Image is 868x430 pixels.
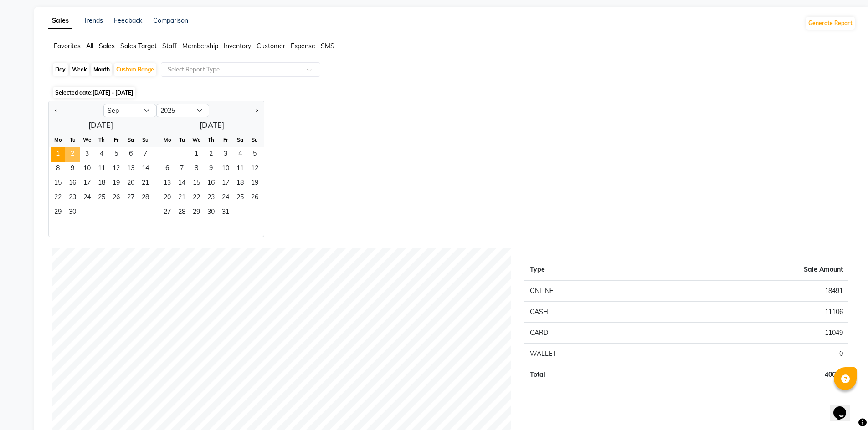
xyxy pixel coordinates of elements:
div: Sa [123,132,138,147]
span: 21 [175,191,189,206]
div: Mo [160,132,175,147]
div: Month [91,63,112,76]
div: Thursday, October 16, 2025 [204,177,218,191]
div: Wednesday, September 3, 2025 [80,147,94,162]
td: 0 [662,344,848,364]
span: 18 [233,177,247,191]
div: Custom Range [114,63,156,76]
div: Wednesday, October 22, 2025 [189,191,204,206]
div: Saturday, September 20, 2025 [123,177,138,191]
span: 23 [65,191,80,206]
div: Saturday, September 27, 2025 [123,191,138,206]
div: Sunday, October 5, 2025 [247,147,262,162]
div: Friday, September 19, 2025 [109,177,123,191]
div: Saturday, October 25, 2025 [233,191,247,206]
span: 8 [51,162,65,177]
span: 8 [189,162,204,177]
div: Tuesday, October 7, 2025 [175,162,189,177]
div: Wednesday, October 1, 2025 [189,147,204,162]
a: Comparison [153,16,188,25]
span: 30 [65,206,80,220]
span: 2 [204,147,218,162]
span: 15 [189,177,204,191]
div: Monday, October 13, 2025 [160,177,175,191]
span: 3 [80,147,94,162]
button: Generate Report [806,17,855,30]
div: Su [247,132,262,147]
div: Friday, October 17, 2025 [218,177,233,191]
span: 20 [160,191,175,206]
div: Week [70,63,89,76]
div: We [80,132,94,147]
div: Wednesday, September 10, 2025 [80,162,94,177]
span: 3 [218,147,233,162]
div: Tuesday, October 21, 2025 [175,191,189,206]
div: Day [53,63,68,76]
div: Saturday, September 6, 2025 [123,147,138,162]
td: ONLINE [524,280,662,302]
span: All [86,42,93,50]
div: Monday, September 22, 2025 [51,191,65,206]
span: 21 [138,177,153,191]
span: 19 [247,177,262,191]
div: Friday, October 10, 2025 [218,162,233,177]
select: Select year [156,104,209,117]
div: Tuesday, September 16, 2025 [65,177,80,191]
span: 26 [109,191,123,206]
span: 1 [189,147,204,162]
span: 25 [94,191,109,206]
span: 4 [233,147,247,162]
div: Sunday, September 14, 2025 [138,162,153,177]
span: 23 [204,191,218,206]
span: [DATE] - [DATE] [92,89,133,96]
div: Monday, October 20, 2025 [160,191,175,206]
th: Sale Amount [662,259,848,281]
div: Sunday, September 7, 2025 [138,147,153,162]
div: Monday, October 27, 2025 [160,206,175,220]
td: 11049 [662,323,848,344]
span: 14 [138,162,153,177]
div: Mo [51,132,65,147]
div: Thursday, September 25, 2025 [94,191,109,206]
div: Thursday, September 4, 2025 [94,147,109,162]
a: Sales [48,13,72,29]
span: 9 [204,162,218,177]
div: Tu [65,132,80,147]
td: 11106 [662,302,848,323]
div: Th [204,132,218,147]
div: Fr [109,132,123,147]
td: 18491 [662,280,848,302]
div: Tuesday, September 23, 2025 [65,191,80,206]
span: 24 [218,191,233,206]
span: 11 [94,162,109,177]
span: 1 [51,147,65,162]
span: 11 [233,162,247,177]
div: Su [138,132,153,147]
div: Thursday, September 11, 2025 [94,162,109,177]
span: 7 [175,162,189,177]
div: Thursday, October 23, 2025 [204,191,218,206]
span: 20 [123,177,138,191]
span: Sales Target [120,42,157,50]
span: 16 [204,177,218,191]
span: Selected date: [53,87,135,98]
span: 25 [233,191,247,206]
div: Friday, October 31, 2025 [218,206,233,220]
a: Trends [83,16,103,25]
span: 15 [51,177,65,191]
span: 2 [65,147,80,162]
span: 14 [175,177,189,191]
span: 13 [123,162,138,177]
span: 6 [160,162,175,177]
span: 13 [160,177,175,191]
iframe: chat widget [830,394,859,421]
span: 28 [138,191,153,206]
span: 5 [109,147,123,162]
div: Sunday, October 19, 2025 [247,177,262,191]
td: Total [524,364,662,385]
div: Thursday, September 18, 2025 [94,177,109,191]
span: Membership [182,42,218,50]
span: 10 [218,162,233,177]
span: 30 [204,206,218,220]
div: Sunday, September 28, 2025 [138,191,153,206]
